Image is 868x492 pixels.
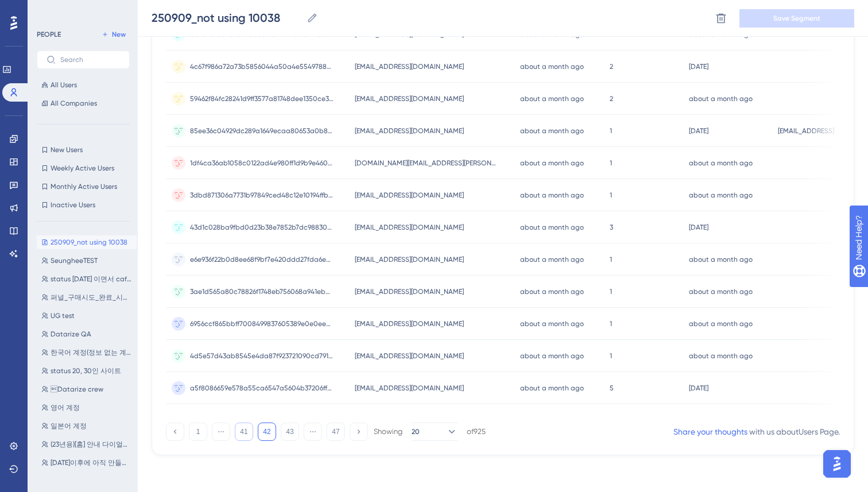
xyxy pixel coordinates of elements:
span: 1 [610,351,612,361]
span: 3ae1d565a80c78826f1748eb756068a941eb081ed24fc08e2cd048e81938de79 [190,287,334,296]
span: [EMAIL_ADDRESS] [778,126,834,135]
button: 일본어 계정 [37,419,137,433]
span: [EMAIL_ADDRESS][DOMAIN_NAME] [355,383,464,393]
button: 영어 계정 [37,401,137,414]
span: [EMAIL_ADDRESS][DOMAIN_NAME] [355,62,464,71]
span: a5f8086659e578a55ca6547a5604b37206ffb2f7bec781b0ea917893933081eb [190,383,334,393]
span: [EMAIL_ADDRESS][DOMAIN_NAME] [355,255,464,264]
span: 4d5e57d43ab8545e4da87f923721090cd791e5a16d6ef83821a53575ca0a9e45 [190,351,334,361]
a: Share your thoughts [673,427,747,436]
time: about a month ago [520,352,584,360]
time: about a month ago [689,320,753,328]
span: 2 [610,62,613,71]
span: 1 [610,287,612,296]
button: New [98,28,130,41]
span: 59462f84fc28241d9ff3577a81748dee1350ce3f7ed03e3960d911f5a3b87d62 [190,94,334,103]
span: 한국어 계정(정보 없는 계정 포함) [51,348,132,357]
button: Weekly Active Users [37,161,130,175]
span: [EMAIL_ADDRESS][DOMAIN_NAME] [355,94,464,103]
time: about a month ago [520,384,584,392]
button: (23년용)[홈] 안내 다이얼로그 (온보딩 충돌 제외) [37,437,137,451]
button: Datarize crew [37,382,137,396]
button: ⋯ [212,423,230,441]
span: status 20, 30인 사이트 [51,366,121,375]
span: 2 [610,94,613,103]
button: Monthly Active Users [37,180,130,193]
button: SeungheeTEST [37,254,137,268]
time: about a month ago [689,352,753,360]
span: 일본어 계정 [51,421,87,431]
span: (23년용)[홈] 안내 다이얼로그 (온보딩 충돌 제외) [51,440,132,449]
time: about a month ago [520,255,584,264]
span: 85ee36c04929dc289a1649ecaa80653a0b8e633121b955252f6c29eec89bc391 [190,126,334,135]
span: 1 [610,191,612,200]
span: [EMAIL_ADDRESS][DOMAIN_NAME] [355,126,464,135]
span: Weekly Active Users [51,164,114,173]
span: [EMAIL_ADDRESS][DOMAIN_NAME] [355,351,464,361]
time: about a month ago [520,63,584,71]
span: Datarize QA [51,330,91,339]
span: 3 [610,223,613,232]
time: about a month ago [520,127,584,135]
span: e6e936f22b0d8ee68f9bf7e420ddd27fda6ea70267616573bdc2419f8334169c [190,255,334,264]
span: All Users [51,80,77,90]
span: UG test [51,311,75,320]
span: Need Help? [27,3,72,17]
iframe: UserGuiding AI Assistant Launcher [820,447,854,481]
span: 4c67f986a72a73b5856044a50a4e55497886d8c068daa3860e770978866520a2 [190,62,334,71]
button: status [DATE] 이면서 cafe24 [37,272,137,286]
button: Inactive Users [37,198,130,212]
span: 1df4ca36ab1058c0122ad4e980ff1d9b9e46052bbb429be401d8f118584229e9 [190,158,334,168]
time: about a month ago [520,191,584,199]
span: 퍼널_구매시도_완료_시장대비50등이하&딜오너 없음&KO [51,293,132,302]
input: Search [60,56,120,64]
button: 한국어 계정(정보 없는 계정 포함) [37,346,137,359]
button: 42 [258,423,276,441]
button: 퍼널_구매시도_완료_시장대비50등이하&딜오너 없음&KO [37,290,137,304]
time: about a month ago [520,223,584,231]
button: 1 [189,423,207,441]
span: Datarize crew [51,385,103,394]
div: of 925 [467,427,486,437]
button: All Users [37,78,130,92]
button: 41 [235,423,253,441]
span: 1 [610,319,612,328]
button: Save Segment [739,9,854,28]
span: 영어 계정 [51,403,80,412]
span: 6956ccf865bbff7008499837605389e0e0ee0dbb6a7e22f7ce20fc8689974042 [190,319,334,328]
span: Inactive Users [51,200,95,210]
span: SeungheeTEST [51,256,98,265]
time: about a month ago [689,159,753,167]
button: New Users [37,143,130,157]
time: about a month ago [689,288,753,296]
div: with us about Users Page . [673,425,840,439]
time: about a month ago [520,320,584,328]
span: New Users [51,145,83,154]
time: about a month ago [520,30,584,38]
button: 47 [327,423,345,441]
time: about a month ago [520,159,584,167]
button: All Companies [37,96,130,110]
span: Save Segment [773,14,820,23]
span: 43d1c028ba9fbd0d23b38e7852b7dc98830ed60f4e0a709d9b4d6bbdd375a28f [190,223,334,232]
time: about a month ago [689,30,753,38]
span: Monthly Active Users [51,182,117,191]
span: [EMAIL_ADDRESS][DOMAIN_NAME] [355,287,464,296]
time: [DATE] [689,223,708,231]
time: [DATE] [689,127,708,135]
input: Segment Name [152,10,302,26]
button: 250909_not using 10038 [37,235,137,249]
div: Showing [374,427,402,437]
button: 20 [412,423,458,441]
button: [DATE]이후에 아직 안들어온 유저 [37,456,137,470]
span: [DATE]이후에 아직 안들어온 유저 [51,458,132,467]
span: 1 [610,158,612,168]
time: about a month ago [520,95,584,103]
time: about a month ago [689,95,753,103]
button: 43 [281,423,299,441]
button: UG test [37,309,137,323]
span: 250909_not using 10038 [51,238,127,247]
time: about a month ago [689,191,753,199]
